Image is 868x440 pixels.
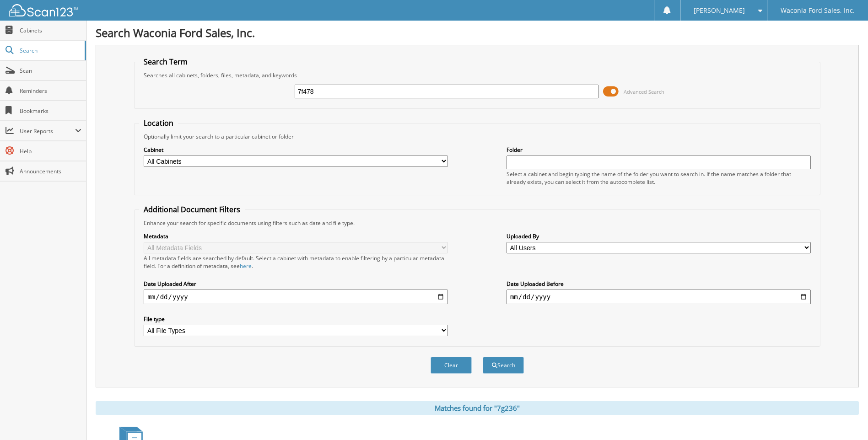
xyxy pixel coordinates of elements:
[507,280,811,288] label: Date Uploaded Before
[20,27,81,34] span: Cabinets
[694,8,745,13] span: [PERSON_NAME]
[139,71,815,79] div: Searches all cabinets, folders, files, metadata, and keywords
[96,25,859,40] h1: Search Waconia Ford Sales, Inc.
[822,396,868,440] iframe: Chat Widget
[144,254,448,270] div: All metadata fields are searched by default. Select a cabinet with metadata to enable filtering b...
[507,290,811,304] input: end
[20,147,81,155] span: Help
[144,146,448,154] label: Cabinet
[9,4,78,16] img: scan123-logo-white.svg
[507,232,811,240] label: Uploaded By
[139,204,245,215] legend: Additional Document Filters
[240,262,252,270] a: here
[139,118,178,128] legend: Location
[144,290,448,304] input: start
[20,67,81,75] span: Scan
[144,280,448,288] label: Date Uploaded After
[20,167,81,175] span: Announcements
[507,170,811,186] div: Select a cabinet and begin typing the name of the folder you want to search in. If the name match...
[624,88,664,95] span: Advanced Search
[781,8,855,13] span: Waconia Ford Sales, Inc.
[96,401,859,415] div: Matches found for "7g236"
[20,127,75,135] span: User Reports
[20,87,81,95] span: Reminders
[20,107,81,115] span: Bookmarks
[139,219,815,227] div: Enhance your search for specific documents using filters such as date and file type.
[144,315,448,323] label: File type
[483,357,524,374] button: Search
[144,232,448,240] label: Metadata
[431,357,472,374] button: Clear
[507,146,811,154] label: Folder
[20,47,80,54] span: Search
[139,133,815,140] div: Optionally limit your search to a particular cabinet or folder
[139,57,192,67] legend: Search Term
